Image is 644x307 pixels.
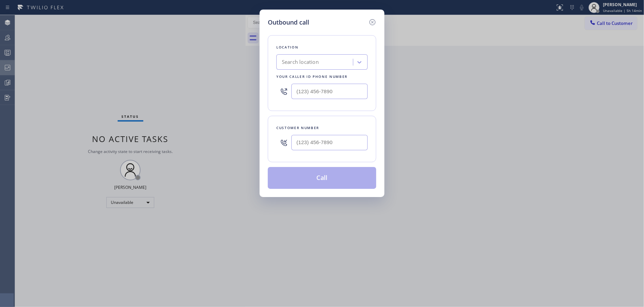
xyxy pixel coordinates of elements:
[268,167,376,189] button: Call
[276,73,368,80] div: Your caller id phone number
[276,44,368,51] div: Location
[268,18,309,27] h5: Outbound call
[282,58,319,66] div: Search location
[291,84,368,99] input: (123) 456-7890
[276,124,368,131] div: Customer number
[291,135,368,150] input: (123) 456-7890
